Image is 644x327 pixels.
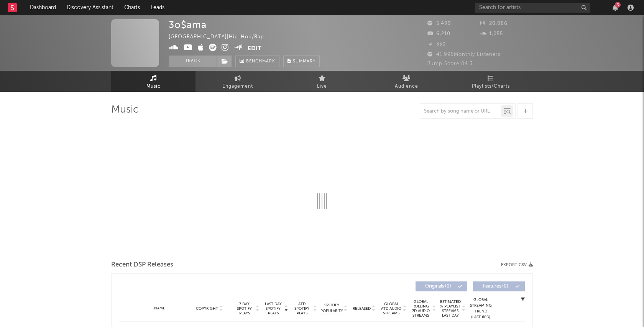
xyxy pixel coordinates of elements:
span: 41,995 Monthly Listeners [427,52,501,57]
a: Audience [364,71,449,92]
span: Engagement [222,82,253,91]
div: [GEOGRAPHIC_DATA] | Hip-Hop/Rap [169,33,273,42]
span: Jump Score: 84.3 [427,61,473,66]
div: 3o$ama [169,19,207,30]
span: Spotify Popularity [320,302,343,314]
span: 6,210 [427,31,450,36]
a: Music [111,71,195,92]
span: Live [317,82,327,91]
button: Originals(0) [416,281,467,291]
div: Global Streaming Trend (Last 60D) [469,297,492,320]
span: Released [353,306,371,311]
span: Recent DSP Releases [111,260,173,270]
button: 3 [613,5,618,11]
button: Export CSV [501,263,533,267]
span: Features ( 0 ) [478,284,513,289]
span: Originals ( 0 ) [421,284,456,289]
div: Name [135,306,185,311]
span: ATD Spotify Plays [292,302,312,316]
input: Search by song name or URL [420,108,501,114]
span: 5,499 [427,21,451,26]
span: 350 [427,42,446,47]
button: Features(0) [473,281,525,291]
div: 3 [615,2,621,8]
span: Last Day Spotify Plays [263,302,283,316]
span: Summary [293,59,315,64]
span: Music [146,82,161,91]
span: Global Rolling 7D Audio Streams [410,299,431,318]
span: Copyright [196,306,218,311]
button: Edit [248,44,261,53]
span: Estimated % Playlist Streams Last Day [440,299,461,318]
a: Live [280,71,364,92]
span: Playlists/Charts [472,82,510,91]
input: Search for artists [475,3,590,13]
a: Playlists/Charts [449,71,533,92]
span: Benchmark [246,57,275,66]
span: 20,086 [480,21,508,26]
span: Global ATD Audio Streams [381,302,402,316]
a: Engagement [195,71,280,92]
button: Summary [283,56,320,67]
button: Track [169,56,217,67]
span: 7 Day Spotify Plays [234,302,255,316]
span: 1,055 [480,31,503,36]
a: Benchmark [235,56,279,67]
span: Audience [395,82,418,91]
